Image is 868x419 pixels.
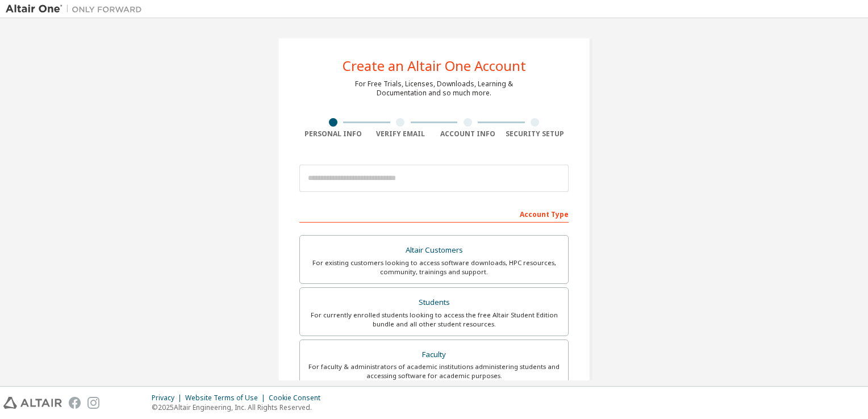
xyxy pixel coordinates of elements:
[269,393,327,403] div: Cookie Consent
[434,129,502,139] div: Account Info
[69,397,81,409] img: facebook.svg
[502,129,569,139] div: Security Setup
[343,59,526,73] div: Create an Altair One Account
[307,242,561,258] div: Altair Customers
[299,204,569,223] div: Account Type
[152,393,185,403] div: Privacy
[307,347,561,363] div: Faculty
[367,129,435,139] div: Verify Email
[307,295,561,311] div: Students
[307,362,561,380] div: For faculty & administrators of academic institutions administering students and accessing softwa...
[355,79,513,98] div: For Free Trials, Licenses, Downloads, Learning & Documentation and so much more.
[307,311,561,329] div: For currently enrolled students looking to access the free Altair Student Edition bundle and all ...
[307,258,561,276] div: For existing customers looking to access software downloads, HPC resources, community, trainings ...
[152,403,327,412] p: © 2025 Altair Engineering, Inc. All Rights Reserved.
[3,397,62,409] img: altair_logo.svg
[185,393,269,403] div: Website Terms of Use
[87,397,99,409] img: instagram.svg
[299,129,367,139] div: Personal Info
[6,3,148,15] img: Altair One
